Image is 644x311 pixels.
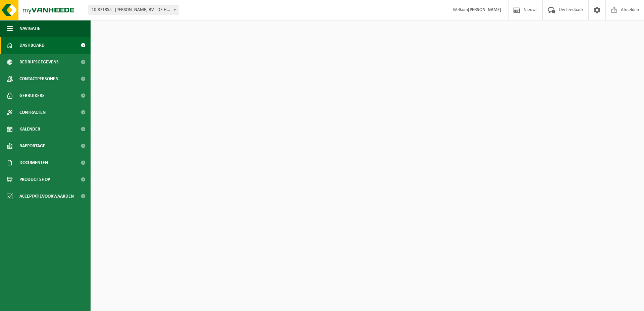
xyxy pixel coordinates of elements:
iframe: chat widget [3,296,112,311]
span: Gebruikers [19,87,45,104]
span: Dashboard [19,37,45,54]
span: 10-871855 - DEWAELE HENRI BV - DE HAAN [89,5,178,15]
span: Bedrijfsgegevens [19,54,59,70]
span: 10-871855 - DEWAELE HENRI BV - DE HAAN [89,5,178,15]
strong: [PERSON_NAME] [468,7,501,12]
span: Kalender [19,121,40,138]
span: Navigatie [19,20,40,37]
span: Contactpersonen [19,70,58,87]
span: Documenten [19,154,48,171]
span: Product Shop [19,171,50,188]
span: Acceptatievoorwaarden [19,188,74,205]
span: Rapportage [19,138,45,154]
span: Contracten [19,104,46,121]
